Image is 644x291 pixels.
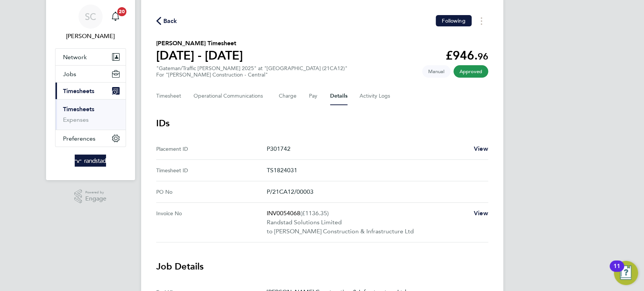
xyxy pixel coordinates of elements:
[613,266,620,276] div: 11
[436,15,471,26] button: Following
[63,54,87,61] span: Network
[55,66,126,82] button: Jobs
[422,65,450,78] span: This timesheet was manually created.
[309,87,318,105] button: Pay
[75,155,106,167] img: randstad-logo-retina.png
[614,261,638,285] button: Open Resource Center, 11 new notifications
[453,65,488,78] span: This timesheet has been approved.
[267,209,468,218] p: INV0054068
[156,260,488,273] h3: Job Details
[474,144,488,153] a: View
[267,144,468,153] p: P301742
[478,51,488,62] span: 96
[300,210,329,217] span: (£1136.35)
[85,12,96,21] span: SC
[156,39,243,48] h2: [PERSON_NAME] Timesheet
[442,17,465,24] span: Following
[156,209,267,236] div: Invoice No
[63,70,76,78] span: Jobs
[156,144,267,153] div: Placement ID
[85,189,106,196] span: Powered by
[55,130,126,147] button: Preferences
[55,32,126,41] span: Sallie Cutts
[330,87,347,105] button: Details
[446,48,488,63] app-decimal: £946.
[163,17,177,26] span: Back
[474,145,488,152] span: View
[156,16,177,26] button: Back
[108,5,123,29] a: 20
[85,196,106,202] span: Engage
[156,72,347,78] div: For "[PERSON_NAME] Construction - Central"
[267,227,468,236] p: to [PERSON_NAME] Construction & Infrastructure Ltd
[156,87,181,105] button: Timesheet
[55,99,126,130] div: Timesheets
[63,116,89,123] a: Expenses
[55,155,126,167] a: Go to home page
[156,65,347,78] div: "Gateman/Traffic [PERSON_NAME] 2025" at "[GEOGRAPHIC_DATA] (21CA12)"
[55,83,126,99] button: Timesheets
[475,15,488,27] button: Timesheets Menu
[156,166,267,175] div: Timesheet ID
[55,5,126,41] a: SC[PERSON_NAME]
[74,189,106,204] a: Powered byEngage
[156,187,267,196] div: PO No
[267,166,482,175] p: TS1824031
[156,117,488,129] h3: IDs
[267,187,482,196] p: P/21CA12/00003
[279,87,297,105] button: Charge
[55,49,126,65] button: Network
[156,48,243,63] h1: [DATE] - [DATE]
[194,87,267,105] button: Operational Communications
[474,210,488,217] span: View
[267,218,468,227] p: Randstad Solutions Limited
[474,209,488,218] a: View
[63,87,94,95] span: Timesheets
[117,7,126,16] span: 20
[360,87,391,105] button: Activity Logs
[63,106,94,113] a: Timesheets
[63,135,95,142] span: Preferences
